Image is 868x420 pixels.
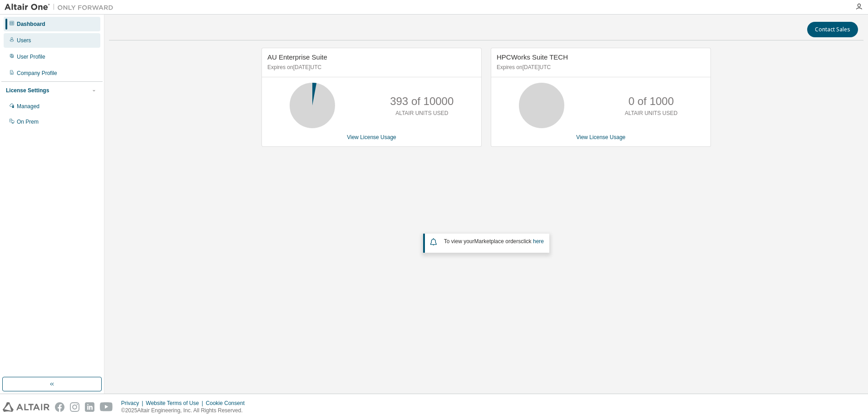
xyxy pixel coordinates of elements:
span: HPCWorks Suite TECH [497,53,568,61]
img: facebook.svg [55,402,64,412]
em: Marketplace orders [474,238,521,245]
img: instagram.svg [70,402,79,412]
button: Contact Sales [807,22,858,37]
div: Users [17,37,31,44]
img: youtube.svg [100,402,113,412]
p: ALTAIR UNITS USED [625,110,677,117]
p: 0 of 1000 [628,94,674,109]
a: View License Usage [347,134,396,140]
p: Expires on [DATE] UTC [497,64,703,71]
span: To view your click [444,238,544,245]
div: License Settings [6,87,49,94]
div: On Prem [17,118,39,125]
div: Privacy [121,400,146,407]
div: Company Profile [17,70,57,77]
img: linkedin.svg [85,402,94,412]
img: altair_logo.svg [3,402,49,412]
p: © 2025 Altair Engineering, Inc. All Rights Reserved. [121,407,250,415]
div: Cookie Consent [206,400,250,407]
img: Altair One [5,3,118,12]
p: 393 of 10000 [390,94,454,109]
span: AU Enterprise Suite [267,53,327,61]
a: here [533,238,544,245]
div: Dashboard [17,20,45,28]
p: ALTAIR UNITS USED [395,110,448,117]
div: Website Terms of Use [146,400,206,407]
p: Expires on [DATE] UTC [267,64,473,71]
div: Managed [17,103,39,110]
div: User Profile [17,53,45,60]
a: View License Usage [576,134,626,140]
